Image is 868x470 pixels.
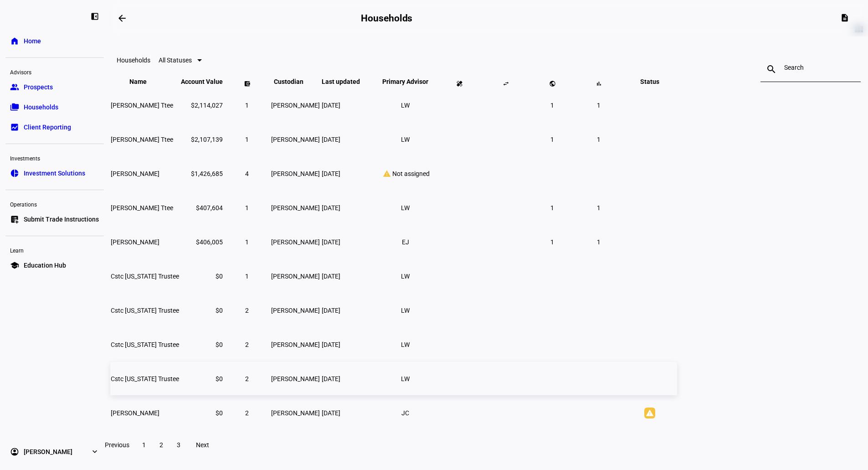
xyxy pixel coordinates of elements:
span: [PERSON_NAME] [271,341,320,348]
td: $0 [180,328,223,361]
span: 1 [550,204,554,212]
mat-icon: warning [381,170,392,178]
span: [PERSON_NAME] [271,375,320,382]
span: 2 [245,409,249,417]
span: 1 [245,136,249,143]
eth-mat-symbol: home [10,36,19,46]
td: $2,107,139 [180,123,223,156]
li: LW [397,302,414,319]
td: $0 [180,294,223,327]
span: Status [633,78,666,85]
span: 1 [597,238,601,246]
span: 1 [550,136,554,143]
span: 1 [550,102,554,109]
div: Investments [5,151,104,164]
eth-mat-symbol: expand_more [90,447,99,456]
td: $0 [180,396,223,429]
a: groupProspects [5,78,104,96]
span: Previous [105,441,129,449]
span: Investment Solutions [24,169,85,178]
eth-mat-symbol: school [10,261,19,270]
span: Submit Trade Instructions [24,215,99,224]
li: LW [397,336,414,353]
span: Cstc Delaware Trustee [111,273,179,280]
mat-icon: search [760,64,782,75]
td: $406,005 [180,225,223,258]
span: [PERSON_NAME] [271,102,320,109]
span: 2 [245,375,249,382]
span: Next [196,441,209,449]
h2: Households [361,13,412,24]
td: $1,426,685 [180,157,223,190]
button: 1 [136,436,152,454]
eth-mat-symbol: bid_landscape [10,123,19,132]
span: [DATE] [322,102,340,109]
span: Primary Advisor [375,78,435,85]
span: Justina Lai [111,238,159,246]
span: Households [24,103,58,112]
button: 3 [170,436,187,454]
a: bid_landscapeClient Reporting [5,118,104,136]
input: Search [784,64,837,71]
div: Learn [5,243,104,256]
li: LW [397,131,414,148]
span: 4 [245,170,249,177]
li: LW [397,97,414,114]
span: [DATE] [322,273,340,280]
span: [PERSON_NAME] [271,170,320,177]
span: [PERSON_NAME] [271,238,320,246]
span: 1 [597,204,601,212]
span: Cstc Delaware Trustee [111,307,179,314]
span: [DATE] [322,375,340,382]
span: Prospects [24,83,53,92]
td: $0 [180,259,223,293]
li: LW [397,268,414,284]
span: Last updated [322,78,374,85]
td: $0 [180,362,223,395]
span: [PERSON_NAME] [271,204,320,212]
eth-mat-symbol: list_alt_add [10,215,19,224]
eth-mat-symbol: left_panel_close [90,12,99,21]
span: [PERSON_NAME] [271,409,320,417]
a: pie_chartInvestment Solutions [5,164,104,182]
mat-icon: warning [644,408,655,418]
eth-mat-symbol: pie_chart [10,169,19,178]
span: All Statuses [159,57,192,64]
span: Home [24,36,41,46]
span: [PERSON_NAME] [271,136,320,143]
span: [PERSON_NAME] [24,447,72,456]
td: $2,114,027 [180,88,223,122]
eth-mat-symbol: group [10,83,19,92]
span: [DATE] [322,341,340,348]
span: Name [129,78,160,85]
span: [DATE] [322,136,340,143]
div: Operations [5,197,104,210]
div: Not assigned [375,170,435,178]
li: LW [397,371,414,387]
span: 1 [245,273,249,280]
li: LW [397,200,414,216]
span: 1 [550,238,554,246]
span: 2 [245,341,249,348]
span: Cstc Delaware Trustee [111,341,179,348]
eth-data-table-title: Households [117,57,150,64]
span: Education Hub [24,261,66,270]
eth-mat-symbol: folder_copy [10,103,19,112]
span: Marlene B Grossman Ttee [111,136,173,143]
span: Custodian [274,78,317,85]
mat-icon: arrow_backwards [117,13,128,24]
span: 1 [597,102,601,109]
li: JC [397,405,414,421]
span: [DATE] [322,307,340,314]
button: Previous [99,436,135,454]
span: Cstc Delaware Trustee [111,375,179,382]
span: 1 [245,204,249,212]
span: 3 [177,441,180,449]
span: 1 [597,136,601,143]
mat-icon: description [840,13,849,22]
a: folder_copyHouseholds [5,98,104,116]
span: 2 [245,307,249,314]
div: Advisors [5,65,104,78]
span: [DATE] [322,409,340,417]
span: Account Value [181,78,223,85]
